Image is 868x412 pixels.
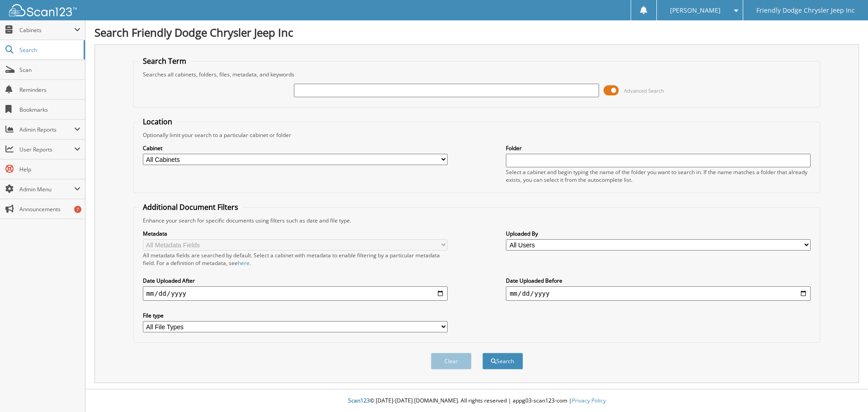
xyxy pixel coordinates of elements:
[85,390,868,412] div: © [DATE]-[DATE] [DOMAIN_NAME]. All rights reserved | appg03-scan123-com |
[138,56,191,66] legend: Search Term
[74,206,81,213] div: 7
[143,230,448,237] label: Metadata
[823,369,868,412] iframe: Chat Widget
[94,25,859,40] h1: Search Friendly Dodge Chrysler Jeep Inc
[19,86,80,94] span: Reminders
[143,144,448,152] label: Cabinet
[19,166,80,173] span: Help
[19,146,74,153] span: User Reports
[506,286,811,301] input: end
[143,277,448,284] label: Date Uploaded After
[506,144,811,152] label: Folder
[143,251,448,267] div: All metadata fields are searched by default. Select a cabinet with metadata to enable filtering b...
[670,8,721,13] span: [PERSON_NAME]
[506,168,811,184] div: Select a cabinet and begin typing the name of the folder you want to search in. If the name match...
[19,106,80,114] span: Bookmarks
[138,202,243,212] legend: Additional Document Filters
[506,230,811,237] label: Uploaded By
[756,8,855,13] span: Friendly Dodge Chrysler Jeep Inc
[624,87,664,94] span: Advanced Search
[506,277,811,284] label: Date Uploaded Before
[19,126,74,133] span: Admin Reports
[9,4,77,16] img: scan123-logo-white.svg
[572,397,606,404] a: Privacy Policy
[348,397,370,404] span: Scan123
[138,217,816,224] div: Enhance your search for specific documents using filters such as date and file type.
[238,259,250,267] a: here
[19,185,74,193] span: Admin Menu
[431,353,472,369] button: Clear
[19,46,79,54] span: Search
[143,286,448,301] input: start
[482,353,523,369] button: Search
[138,71,816,78] div: Searches all cabinets, folders, files, metadata, and keywords
[143,312,448,319] label: File type
[138,117,177,127] legend: Location
[19,66,80,74] span: Scan
[138,131,816,139] div: Optionally limit your search to a particular cabinet or folder
[19,26,74,34] span: Cabinets
[19,205,80,213] span: Announcements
